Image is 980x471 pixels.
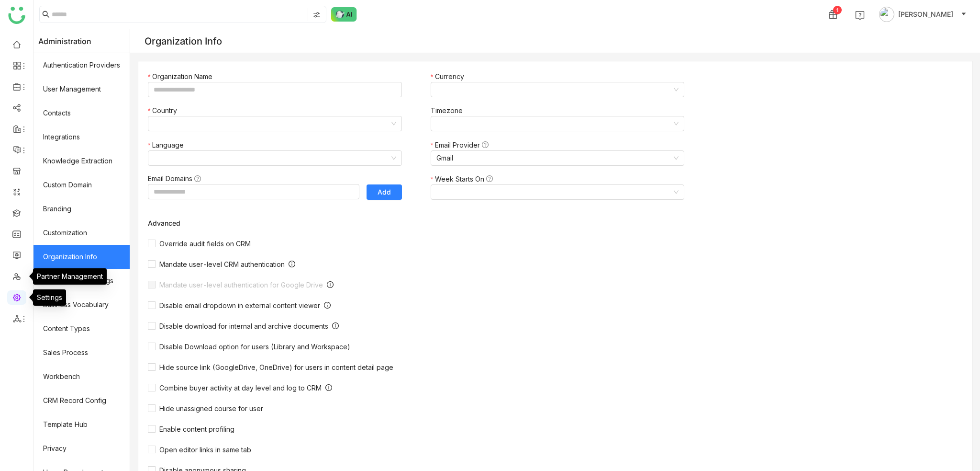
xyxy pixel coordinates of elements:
[156,446,255,454] span: Open editor links in same tab
[33,293,130,317] a: Business Vocabulary
[431,71,469,82] label: Currency
[148,71,217,82] label: Organization Name
[431,140,493,150] label: Email Provider
[367,184,402,200] button: Add
[33,413,130,437] a: Template Hub
[8,7,25,24] img: logo
[33,341,130,365] a: Sales Process
[33,101,130,125] a: Contacts
[33,269,130,293] a: Default Share Settings
[331,7,357,22] img: ask-buddy-normal.svg
[156,384,325,392] span: Combine buyer activity at day level and log to CRM
[38,29,91,53] span: Administration
[156,301,324,310] span: Disable email dropdown in external content viewer
[156,363,397,371] span: Hide source link (GoogleDrive, OneDrive) for users in content detail page
[898,9,953,20] span: [PERSON_NAME]
[156,240,255,248] span: Override audit fields on CRM
[33,365,130,389] a: Workbench
[33,221,130,245] a: Customization
[431,174,498,184] label: Week Starts On
[33,437,130,460] a: Privacy
[877,7,969,22] button: [PERSON_NAME]
[33,173,130,197] a: Custom Domain
[33,245,130,269] a: Organization Info
[33,197,130,221] a: Branding
[156,281,327,289] span: Mandate user-level authentication for Google Drive
[156,343,354,351] span: Disable Download option for users (Library and Workspace)
[33,149,130,173] a: Knowledge Extraction
[436,151,679,165] nz-select-item: Gmail
[148,173,206,184] label: Email Domains
[33,289,66,306] div: Settings
[33,389,130,413] a: CRM Record Config
[33,125,130,149] a: Integrations
[833,6,842,14] div: 1
[33,317,130,341] a: Content Types
[33,77,130,101] a: User Management
[148,140,189,150] label: Language
[145,35,222,47] div: Organization Info
[313,11,321,19] img: search-type.svg
[156,260,289,268] span: Mandate user-level CRM authentication
[156,322,332,330] span: Disable download for internal and archive documents
[431,105,468,116] label: Timezone
[855,11,865,20] img: help.svg
[156,404,267,413] span: Hide unassigned course for user
[33,53,130,77] a: Authentication Providers
[148,219,712,227] div: Advanced
[879,7,894,22] img: avatar
[156,425,238,433] span: Enable content profiling
[378,187,391,197] span: Add
[148,105,182,116] label: Country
